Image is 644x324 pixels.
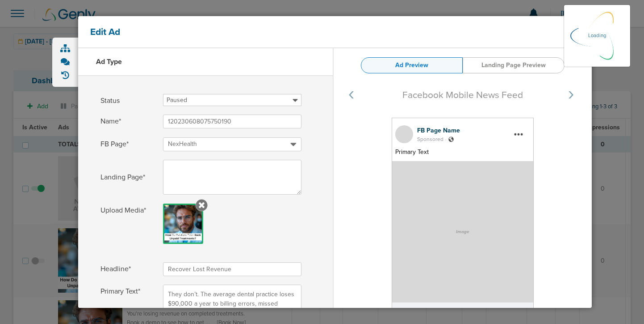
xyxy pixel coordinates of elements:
[100,94,154,108] span: Status
[100,115,154,128] span: Name*
[163,160,301,195] textarea: Landing Page*
[334,80,592,183] img: svg+xml;charset=UTF-8,%3Csvg%20width%3D%22125%22%20height%3D%2250%22%20xmlns%3D%22http%3A%2F%2Fww...
[163,115,301,128] input: Name*
[100,262,154,276] span: Headline*
[361,57,463,73] a: Ad Preview
[395,148,429,156] span: Primary Text
[96,57,122,66] h3: Ad Type
[417,126,530,135] div: FB Page Name
[163,262,301,276] input: Headline*
[100,137,154,151] span: FB Page*
[167,96,187,104] span: Paused
[168,140,197,148] span: NexHealth
[402,90,523,101] span: Facebook Mobile News Feed
[588,30,606,41] p: Loading
[443,135,448,142] span: .
[463,57,565,73] a: Landing Page Preview
[100,204,154,244] span: Upload Media*
[100,171,154,184] span: Landing Page*
[90,26,531,38] h4: Edit Ad
[417,136,443,143] span: Sponsored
